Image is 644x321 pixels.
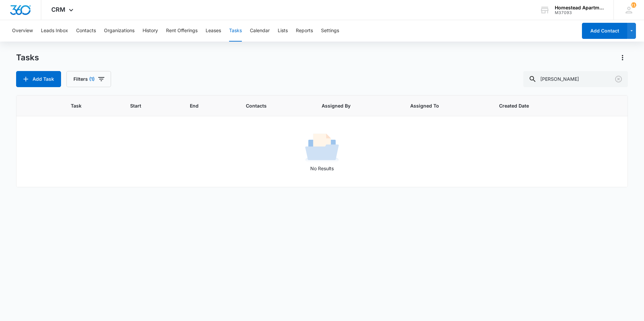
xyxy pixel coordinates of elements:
h1: Tasks [16,53,39,63]
button: Add Contact [582,23,627,39]
span: End [190,102,220,109]
button: Reports [296,20,313,42]
span: Contacts [246,102,296,109]
img: No Results [305,131,339,165]
p: No Results [17,165,627,172]
div: notifications count [631,2,636,8]
button: Settings [321,20,339,42]
span: Task [71,102,104,109]
span: 212 [631,2,636,8]
button: Leases [206,20,221,42]
button: History [143,20,158,42]
button: Add Task [16,71,61,87]
button: Organizations [104,20,135,42]
button: Tasks [229,20,242,42]
input: Search Tasks [523,71,628,87]
span: (1) [89,77,95,81]
span: CRM [51,6,65,13]
span: Assigned To [410,102,473,109]
button: Clear [613,74,624,84]
span: Assigned By [322,102,384,109]
button: Calendar [250,20,270,42]
button: Contacts [76,20,96,42]
div: account name [555,5,604,10]
button: Actions [617,52,628,63]
button: Rent Offerings [166,20,198,42]
button: Overview [12,20,33,42]
button: Lists [278,20,288,42]
span: Created Date [499,102,563,109]
span: Start [130,102,164,109]
button: Filters(1) [66,71,111,87]
div: account id [555,10,604,15]
button: Leads Inbox [41,20,68,42]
